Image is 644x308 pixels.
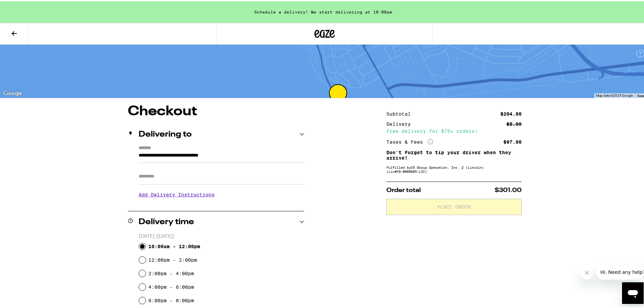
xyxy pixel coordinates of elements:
img: Google [2,88,24,97]
div: $97.00 [503,138,522,143]
div: Fulfilled by CS Group Operation, Inc. 2 (Lincoln) (Lic# C9-0000685-LIC ) [386,164,522,172]
label: 6:00pm - 8:00pm [148,297,194,302]
span: Order total [386,186,421,192]
p: [DATE] ([DATE]) [139,232,304,238]
div: Delivery [386,120,415,125]
p: We'll contact you at [PHONE_NUMBER] when we arrive [139,201,304,207]
h2: Delivery time [139,217,194,225]
div: $5.00 [506,120,522,125]
button: Place Order [386,197,522,214]
h2: Delivering to [139,129,192,137]
h3: Add Delivery Instructions [139,186,304,201]
div: Taxes & Fees [386,138,433,144]
label: 12:00pm - 2:00pm [148,256,197,261]
span: Hi. Need any help? [4,5,49,10]
iframe: Button to launch messaging window [622,281,644,303]
span: Place Order [437,203,471,208]
span: Map data ©2025 Google [596,92,633,96]
label: 10:00am - 12:00pm [148,242,200,248]
iframe: Message from company [596,263,644,278]
h1: Checkout [128,103,304,117]
label: 4:00pm - 6:00pm [148,283,194,288]
div: $204.00 [500,110,522,115]
iframe: Close message [580,265,594,278]
div: Free delivery for $75+ orders! [386,127,522,132]
p: Don't forget to tip your driver when they arrive! [386,148,522,159]
label: 2:00pm - 4:00pm [148,269,194,275]
span: $301.00 [495,186,522,192]
a: Open this area in Google Maps (opens a new window) [2,88,24,97]
div: Subtotal [386,110,415,115]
